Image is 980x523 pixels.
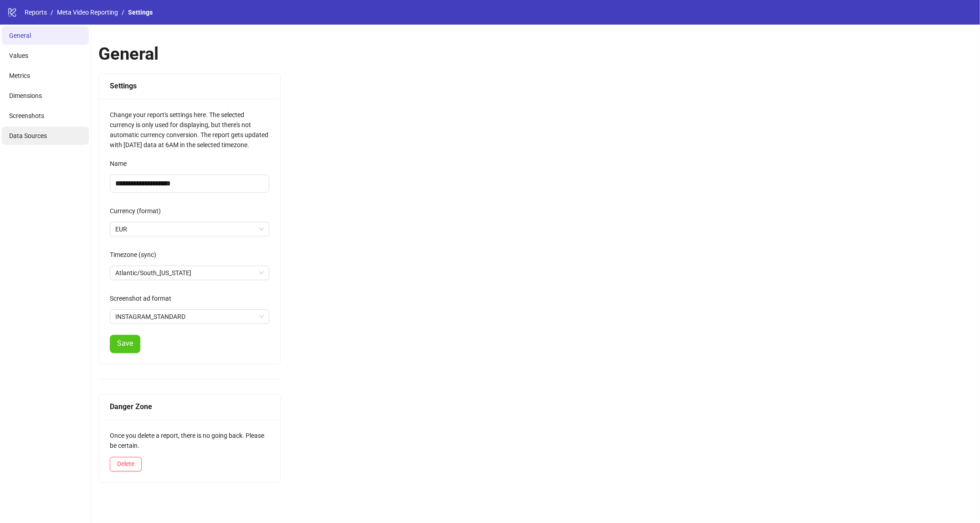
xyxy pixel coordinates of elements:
span: Values [9,52,28,59]
span: Screenshots [9,112,44,119]
a: Reports [23,7,49,17]
span: INSTAGRAM_STANDARD [115,310,264,323]
div: Once you delete a report, there is no going back. Please be certain. [110,431,269,451]
span: Data Sources [9,132,47,139]
span: Dimensions [9,92,42,99]
span: Save [117,339,133,348]
div: Danger Zone [110,401,269,412]
span: Delete [117,460,134,467]
span: EUR [115,222,264,236]
label: Currency (format) [110,204,167,218]
div: Settings [110,80,269,92]
li: / [51,7,53,17]
input: Name [110,174,269,193]
span: General [9,32,31,39]
div: Change your report's settings here. The selected currency is only used for displaying, but there'... [110,110,269,150]
button: Save [110,335,140,353]
h1: General [98,43,973,64]
span: Metrics [9,72,30,79]
button: Delete [110,457,142,472]
label: Timezone (sync) [110,247,162,262]
label: Name [110,156,133,171]
span: Atlantic/South_Georgia [115,266,264,280]
label: Screenshot ad format [110,291,177,306]
a: Meta Video Reporting [55,7,120,17]
span: Settings [128,9,153,16]
li: / [122,7,124,17]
